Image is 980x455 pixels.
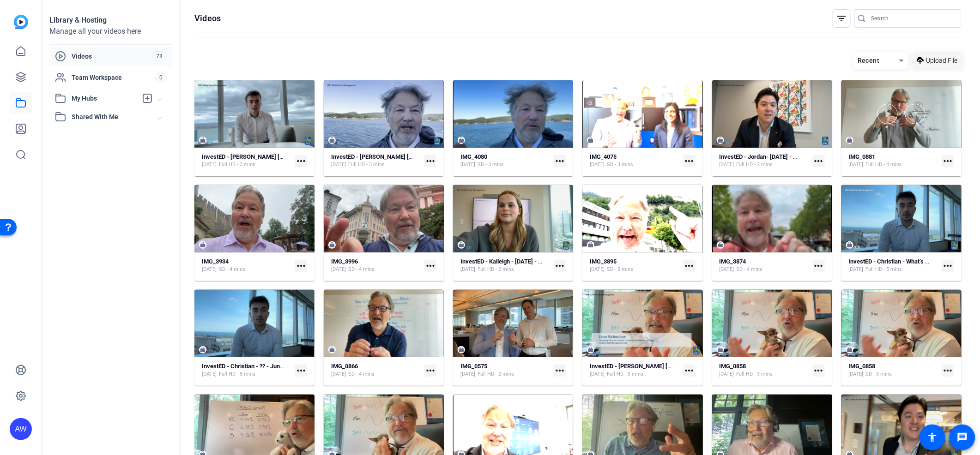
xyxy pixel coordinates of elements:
[590,363,679,378] a: InvestED - [PERSON_NAME] [DATE] The power of investing in yourself - Copy[DATE]Full HD - 3 mins
[737,161,773,168] span: Full HD - 2 mins
[849,371,864,378] span: [DATE]
[849,363,938,378] a: IMG_0858[DATE]SD - 3 mins
[295,365,307,377] mat-icon: more_horiz
[331,161,346,168] span: [DATE]
[460,363,550,378] a: IMG_0575[DATE]Full HD - 2 mins
[737,371,773,378] span: Full HD - 3 mins
[927,432,938,443] mat-icon: accessibility
[49,15,172,26] div: Library & Hosting
[478,266,514,273] span: Full HD - 2 mins
[424,365,436,377] mat-icon: more_horiz
[72,73,155,82] span: Team Workspace
[72,112,157,122] span: Shared With Me
[684,365,696,377] mat-icon: more_horiz
[460,258,550,273] a: InvestED - Kaileigh - [DATE] - Risks associated with bonds[DATE]Full HD - 2 mins
[219,266,245,273] span: SD - 4 mins
[202,153,383,160] strong: InvestED - [PERSON_NAME] [DATE]- Stocks vs Crypto - Copy - Copy
[590,266,605,273] span: [DATE]
[295,155,307,167] mat-icon: more_horiz
[460,153,487,160] strong: IMG_4080
[926,56,958,66] span: Upload File
[152,51,167,61] span: 78
[49,89,172,108] mat-expansion-panel-header: My Hubs
[720,153,879,160] strong: InvestED - Jordan- [DATE] - Market volatility: Flaw or feature
[607,266,633,273] span: SD - 3 mins
[460,371,475,378] span: [DATE]
[295,260,307,272] mat-icon: more_horiz
[348,266,375,273] span: SD - 4 mins
[720,258,746,265] strong: IMG_3874
[590,153,617,160] strong: IMG_4075
[554,365,566,377] mat-icon: more_horiz
[866,371,892,378] span: SD - 3 mins
[14,15,28,29] img: blue-gradient.svg
[424,155,436,167] mat-icon: more_horiz
[866,266,902,273] span: Full HD - 5 mins
[219,161,255,168] span: Full HD - 2 mins
[590,258,679,273] a: IMG_3895[DATE]SD - 3 mins
[348,161,385,168] span: Full HD - 3 mins
[813,155,825,167] mat-icon: more_horiz
[202,363,291,378] a: InvestED - Christian - ?? - June recording[DATE]Full HD - 5 mins
[720,363,746,370] strong: IMG_0858
[202,266,217,273] span: [DATE]
[202,258,291,273] a: IMG_3934[DATE]SD - 4 mins
[942,365,954,377] mat-icon: more_horiz
[478,371,514,378] span: Full HD - 2 mins
[957,432,968,443] mat-icon: message
[849,363,876,370] strong: IMG_0858
[849,266,864,273] span: [DATE]
[155,72,167,83] span: 0
[460,258,613,265] strong: InvestED - Kaileigh - [DATE] - Risks associated with bonds
[913,52,962,69] button: Upload File
[348,371,375,378] span: SD - 4 mins
[858,57,880,64] span: Recent
[331,258,421,273] a: IMG_3996[DATE]SD - 4 mins
[836,13,847,24] mat-icon: filter_list
[849,161,864,168] span: [DATE]
[460,161,475,168] span: [DATE]
[942,155,954,167] mat-icon: more_horiz
[331,363,358,370] strong: IMG_0866
[49,108,172,126] mat-expansion-panel-header: Shared With Me
[720,258,809,273] a: IMG_3874[DATE]SD - 4 mins
[720,266,734,273] span: [DATE]
[684,155,696,167] mat-icon: more_horiz
[942,260,954,272] mat-icon: more_horiz
[72,52,152,61] span: Videos
[331,363,421,378] a: IMG_0866[DATE]SD - 4 mins
[331,266,346,273] span: [DATE]
[49,26,172,37] div: Manage all your videos here
[849,153,876,160] strong: IMG_0881
[684,260,696,272] mat-icon: more_horiz
[590,258,617,265] strong: IMG_3895
[849,258,938,273] a: InvestED - Christian - What’s behind Canada’s housing slowdown? - Copy[DATE]Full HD - 5 mins
[202,161,217,168] span: [DATE]
[720,371,734,378] span: [DATE]
[720,363,809,378] a: IMG_0858[DATE]Full HD - 3 mins
[813,365,825,377] mat-icon: more_horiz
[460,153,550,168] a: IMG_4080[DATE]SD - 3 mins
[460,363,487,370] strong: IMG_0575
[590,363,794,370] strong: InvestED - [PERSON_NAME] [DATE] The power of investing in yourself - Copy
[590,153,679,168] a: IMG_4075[DATE]SD - 3 mins
[554,155,566,167] mat-icon: more_horiz
[202,371,217,378] span: [DATE]
[866,161,902,168] span: Full HD - 4 mins
[194,13,221,24] h1: Videos
[331,258,358,265] strong: IMG_3996
[849,153,938,168] a: IMG_0881[DATE]Full HD - 4 mins
[219,371,255,378] span: Full HD - 5 mins
[202,258,229,265] strong: IMG_3934
[813,260,825,272] mat-icon: more_horiz
[554,260,566,272] mat-icon: more_horiz
[202,363,310,370] strong: InvestED - Christian - ?? - June recording
[331,371,346,378] span: [DATE]
[72,94,137,103] span: My Hubs
[202,153,291,168] a: InvestED - [PERSON_NAME] [DATE]- Stocks vs Crypto - Copy - Copy[DATE]Full HD - 2 mins
[590,371,605,378] span: [DATE]
[10,418,32,440] div: AW
[720,161,734,168] span: [DATE]
[331,153,421,168] a: InvestED - [PERSON_NAME] [DATE]- Stocks vs Crypto - Copy[DATE]Full HD - 3 mins
[460,266,475,273] span: [DATE]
